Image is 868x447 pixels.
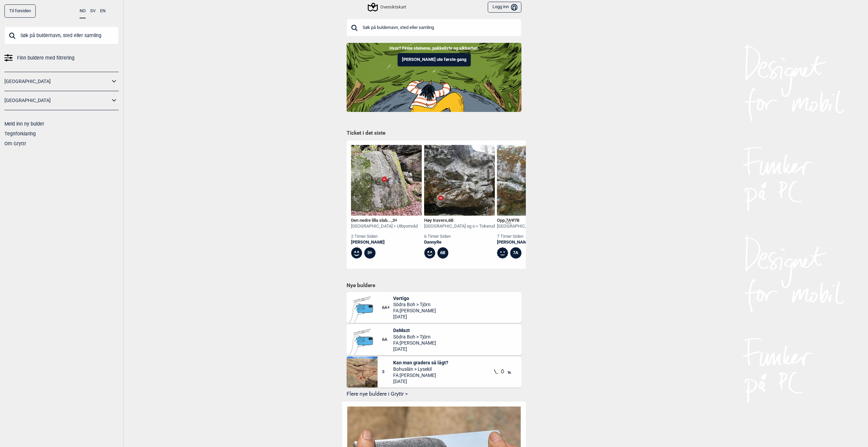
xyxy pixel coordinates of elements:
span: [DATE] [393,378,448,384]
a: Finn buldere med filtrering [4,53,119,63]
img: Bilde Mangler [347,292,378,323]
h1: Ticket i det siste [347,130,521,137]
div: [GEOGRAPHIC_DATA] > Utbyområd [351,223,418,229]
img: Indoor to outdoor [347,43,521,112]
img: Bilde Mangler [347,324,378,355]
button: Flere nye buldere i Gryttr > [347,389,521,399]
div: [GEOGRAPHIC_DATA] og o > Tokerud [424,223,495,229]
span: DaMazt [393,327,436,333]
a: [PERSON_NAME] [351,239,418,245]
div: [GEOGRAPHIC_DATA] og o > Tokerud [497,223,568,229]
input: Søk på buldernavn, sted eller samling [347,19,521,36]
p: Hvor? Finne steinene, pakkeliste og sikkerhet. [5,45,863,52]
span: Bohuslän > Lysekil [393,366,448,372]
div: 6 timer siden [424,234,495,239]
span: 3 [382,369,393,375]
span: 7A [506,218,511,223]
a: Til forsiden [4,4,36,18]
div: 7A [510,247,521,259]
input: Søk på buldernavn, sted eller samling [4,27,119,44]
img: Kan man gradera sa lagt [347,357,378,387]
img: Hoy travers 190425 [424,145,495,216]
span: FA: [PERSON_NAME] [393,372,448,378]
button: NO [80,4,86,18]
div: 3+ [364,247,375,259]
button: Logg inn [488,2,521,13]
img: Opp_190314 [497,145,568,216]
button: [PERSON_NAME] ute første gang [398,53,471,66]
span: FA: [PERSON_NAME] [393,340,436,346]
div: Høy travers , [424,218,495,223]
a: Meld inn ny bulder [4,121,44,127]
span: Kan man gradera så lågt? [393,360,448,366]
span: Södra Boh > Tjörn [393,334,436,340]
a: Tegnforklaring [4,131,36,136]
a: [GEOGRAPHIC_DATA] [4,77,110,86]
span: [DATE] [393,314,436,320]
div: 2 timer siden [351,234,418,239]
img: Den nedre lilla slabben [351,145,422,216]
div: Oversiktskart [369,3,406,11]
div: 6B [437,247,449,259]
button: SV [90,4,96,18]
a: Om Gryttr [4,141,26,146]
span: 6B [448,218,453,223]
div: Kan man gradera sa lagt3Kan man gradera så lågt?Bohuslän > LysekilFA:[PERSON_NAME][DATE] [347,357,521,387]
span: 6A [382,337,393,343]
div: 7 timer siden [497,234,568,239]
div: Bilde Mangler6A+VertigoSödra Boh > TjörnFA:[PERSON_NAME][DATE] [347,292,521,323]
a: [GEOGRAPHIC_DATA] [4,96,110,105]
span: Finn buldere med filtrering [17,53,74,63]
span: 3+ [393,218,397,223]
span: 7B [514,218,519,223]
button: EN [100,4,105,18]
div: Bilde Mangler6ADaMaztSödra Boh > TjörnFA:[PERSON_NAME][DATE] [347,324,521,355]
h1: Nye buldere [347,282,521,289]
span: Vertigo [393,295,436,301]
a: DannyRe [424,239,495,245]
a: [PERSON_NAME] [497,239,568,245]
div: Opp , Ψ [497,218,568,223]
span: FA: [PERSON_NAME] [393,308,436,314]
span: [DATE] [393,346,436,352]
div: Den nedre lilla slab... , [351,218,418,223]
span: 6A+ [382,305,393,311]
span: Södra Boh > Tjörn [393,301,436,308]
